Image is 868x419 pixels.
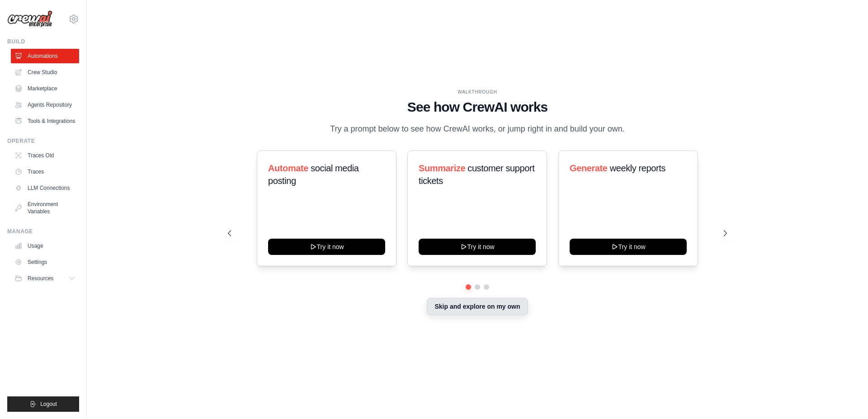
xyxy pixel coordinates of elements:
div: Operate [7,137,79,145]
img: Logo [7,10,52,28]
a: Environment Variables [11,197,79,219]
button: Resources [11,271,79,286]
span: Summarize [419,163,465,173]
button: Try it now [268,239,385,255]
a: Automations [11,49,79,63]
span: social media posting [268,163,359,186]
span: Logout [40,400,57,408]
a: Agents Repository [11,98,79,112]
span: weekly reports [609,163,665,173]
div: WALKTHROUGH [228,89,727,95]
a: Traces [11,165,79,179]
a: Tools & Integrations [11,114,79,128]
button: Logout [7,396,79,412]
div: Build [7,38,79,45]
a: Marketplace [11,81,79,96]
button: Try it now [570,239,687,255]
button: Try it now [419,239,536,255]
div: Manage [7,228,79,235]
a: LLM Connections [11,181,79,195]
a: Traces Old [11,148,79,163]
h1: See how CrewAI works [228,99,727,115]
span: Automate [268,163,308,173]
span: Generate [570,163,608,173]
span: customer support tickets [419,163,534,186]
a: Settings [11,255,79,269]
button: Skip and explore on my own [427,298,528,315]
span: Resources [28,275,53,282]
iframe: Chat Widget [823,376,868,419]
p: Try a prompt below to see how CrewAI works, or jump right in and build your own. [325,122,629,136]
a: Crew Studio [11,65,79,80]
a: Usage [11,239,79,253]
div: Chatt-widget [823,376,868,419]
